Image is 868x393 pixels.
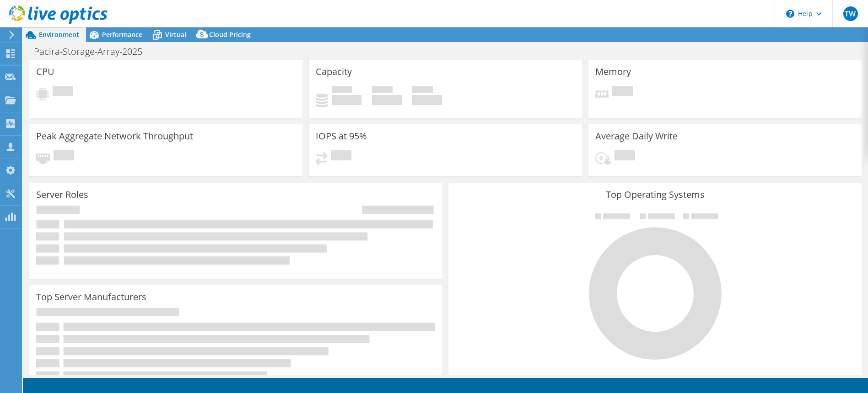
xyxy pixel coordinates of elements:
[30,47,156,57] h1: Pacira-Storage-Array-2025
[36,67,54,77] h3: CPU
[595,67,631,77] h3: Memory
[39,30,79,39] span: Environment
[102,30,142,39] span: Performance
[36,190,88,200] h3: Server Roles
[612,86,633,98] span: Pending
[165,30,186,39] span: Virtual
[209,30,251,39] span: Cloud Pricing
[595,131,678,141] h3: Average Daily Write
[412,95,442,105] h4: 0 GiB
[372,95,402,105] h4: 0 GiB
[615,150,635,163] span: Pending
[455,190,854,200] h3: Top Operating Systems
[36,292,146,302] h3: Top Server Manufacturers
[54,150,74,163] span: Pending
[332,95,361,105] h4: 0 GiB
[412,86,433,95] span: Total
[316,67,352,77] h3: Capacity
[316,131,367,141] h3: IOPS at 95%
[843,6,858,21] span: TW
[332,86,352,95] span: Used
[53,86,73,98] span: Pending
[331,150,351,163] span: Pending
[36,131,193,141] h3: Peak Aggregate Network Throughput
[372,86,393,95] span: Free
[786,10,794,18] svg: \n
